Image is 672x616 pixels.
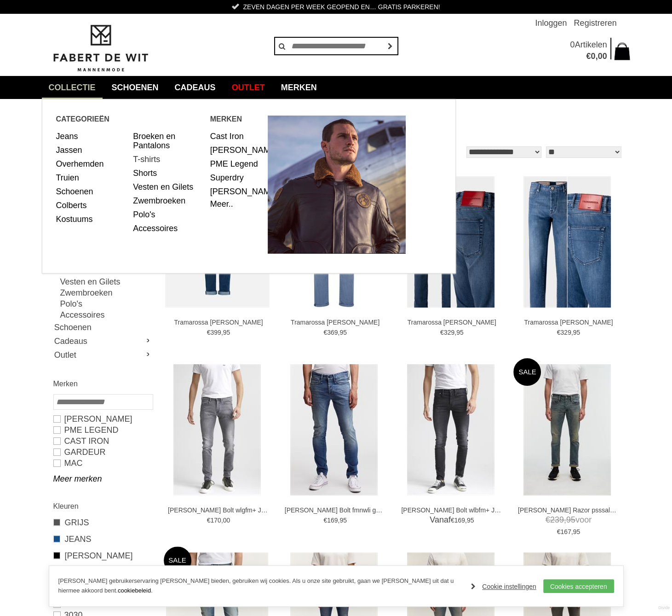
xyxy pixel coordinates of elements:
span: 95 [339,517,347,524]
a: Vesten en Gilets [133,180,203,194]
a: Jassen [56,143,126,157]
a: [PERSON_NAME] [53,413,152,424]
span: 95 [467,517,474,524]
a: [PERSON_NAME] [210,185,261,198]
img: DENHAM Bolt fmnwli gots Jeans [290,364,378,495]
a: Tramarossa [PERSON_NAME] [401,318,502,326]
span: 0 [591,52,595,61]
a: Outlet [53,348,152,362]
span: 95 [566,515,575,524]
a: Tramarossa [PERSON_NAME] [168,318,269,326]
p: [PERSON_NAME] gebruikerservaring [PERSON_NAME] bieden, gebruiken wij cookies. Als u onze site geb... [58,576,462,596]
a: Schoenen [105,76,166,99]
a: Polo's [60,298,152,309]
a: Shorts [133,166,203,180]
a: Vesten en Gilets [60,276,152,287]
span: 329 [560,329,571,336]
span: € [323,329,327,336]
a: Registreren [574,14,616,32]
span: 167 [560,528,571,535]
a: Meer.. [210,199,233,209]
span: € [586,52,591,61]
span: € [557,528,561,535]
img: DENHAM Bolt wlbfm+ Jeans [407,364,494,495]
div: Vanaf [401,514,502,537]
a: [PERSON_NAME] Razor psssal4yr Jeans [518,506,619,514]
span: 399 [210,329,221,336]
span: Artikelen [574,40,607,49]
a: Zwembroeken [60,287,152,298]
a: [PERSON_NAME] [53,550,152,562]
a: Schoenen [53,320,152,334]
a: [PERSON_NAME] Bolt wlbfm+ Jeans [401,506,502,514]
span: 239 [550,515,564,524]
img: Tramarossa Michelangelo Jeans [523,176,611,308]
a: PME Legend [210,157,261,171]
span: , [221,517,223,524]
a: Schoenen [56,185,126,198]
a: collectie [42,76,103,99]
img: DENHAM Razor psssal4yr Jeans [523,364,611,495]
h2: Kleuren [53,500,152,512]
a: [PERSON_NAME] [210,143,261,157]
a: Jeans [56,129,126,143]
a: Cookie instellingen [471,580,536,593]
a: MAC [53,458,152,469]
a: CAST IRON [53,436,152,447]
span: 170 [210,517,221,524]
a: Merken [274,76,324,99]
a: Polo's [133,208,203,221]
span: , [595,52,597,61]
span: 95 [456,329,464,336]
a: Tramarossa [PERSON_NAME] [518,318,619,326]
span: 00 [597,52,607,61]
a: Divide [658,602,670,614]
span: 169 [454,517,465,524]
a: PME LEGEND [53,424,152,436]
a: Cookies accepteren [543,579,614,593]
a: Truien [56,171,126,185]
span: 369 [327,329,338,336]
a: Kostuums [56,212,126,226]
a: Broeken en Pantalons [133,129,203,152]
span: € [207,329,211,336]
a: Meer merken [53,473,152,484]
span: 95 [223,329,230,336]
span: , [571,528,573,535]
a: Tramarossa [PERSON_NAME] [285,318,386,326]
span: , [221,329,223,336]
a: Inloggen [535,14,567,32]
span: € [546,515,550,524]
span: € [557,329,561,336]
span: 95 [573,528,580,535]
span: , [564,515,566,524]
a: JEANS [53,533,152,545]
span: 00 [223,517,230,524]
a: Accessoires [133,221,203,235]
span: € [440,329,444,336]
a: [PERSON_NAME] Bolt fmnwli gots Jeans [285,506,386,514]
span: € [323,517,327,524]
a: Cadeaus [168,76,223,99]
img: Fabert de Wit [49,23,152,73]
a: Accessoires [60,309,152,320]
a: Colberts [56,198,126,212]
a: T-shirts [133,152,203,166]
span: 95 [339,329,347,336]
span: 0 [570,40,574,49]
span: 329 [444,329,454,336]
a: Cast Iron [210,129,261,143]
h2: Merken [53,378,152,389]
a: Superdry [210,171,261,185]
img: Heren [268,116,406,254]
span: Merken [210,113,268,125]
a: Cadeaus [53,334,152,348]
a: GRIJS [53,517,152,529]
a: GARDEUR [53,447,152,458]
span: voor [518,514,619,526]
span: , [465,517,467,524]
span: € [451,517,454,524]
span: , [454,329,456,336]
span: , [338,517,339,524]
